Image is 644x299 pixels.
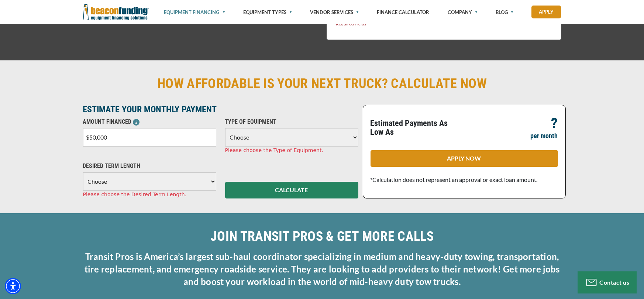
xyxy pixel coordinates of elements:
p: AMOUNT FINANCED [83,117,216,126]
div: Accessibility Menu [5,278,21,294]
div: Please choose the Desired Term Length. [83,191,216,198]
h2: JOIN TRANSIT PROS & GET MORE CALLS [210,228,434,245]
h4: Transit Pros is America’s largest sub-haul coordinator specializing in medium and heavy-duty towi... [83,250,561,288]
p: Estimated Payments As Low As [371,119,460,137]
p: ESTIMATE YOUR MONTHLY PAYMENT [83,105,358,114]
span: Contact us [600,279,630,286]
p: *Required Fields [334,20,554,28]
a: APPLY NOW [371,150,558,167]
p: ? [551,119,558,128]
button: Contact us [578,271,637,293]
input: $ [83,128,216,147]
button: CALCULATE [225,182,358,198]
p: DESIRED TERM LENGTH [83,162,216,170]
p: per month [531,131,558,140]
span: *Calculation does not represent an approval or exact loan amount. [371,176,538,183]
h2: HOW AFFORDABLE IS YOUR NEXT TRUCK? CALCULATE NOW [83,75,561,92]
a: Apply [531,6,561,18]
div: Please choose the Type of Equipment. [225,147,358,154]
p: TYPE OF EQUIPMENT [225,117,358,126]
